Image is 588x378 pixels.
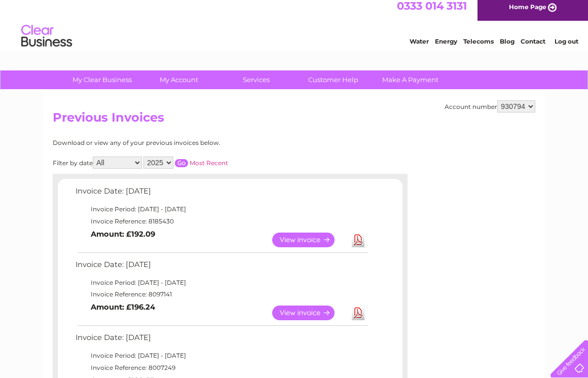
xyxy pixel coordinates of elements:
[73,362,370,374] td: Invoice Reference: 8007249
[60,70,144,89] a: My Clear Business
[352,233,364,247] a: Download
[137,70,221,89] a: My Account
[73,215,370,228] td: Invoice Reference: 8185430
[73,203,370,215] td: Invoice Period: [DATE] - [DATE]
[291,70,375,89] a: Customer Help
[500,43,514,51] a: Blog
[53,157,319,169] div: Filter by date
[410,43,429,51] a: Water
[435,43,457,51] a: Energy
[91,303,155,312] b: Amount: £196.24
[352,306,364,320] a: Download
[397,5,467,18] a: 0333 014 3131
[73,331,370,350] td: Invoice Date: [DATE]
[73,350,370,362] td: Invoice Period: [DATE] - [DATE]
[21,26,72,57] img: logo.png
[445,100,535,112] div: Account number
[463,43,494,51] a: Telecoms
[73,184,370,203] td: Invoice Date: [DATE]
[190,159,228,167] a: Most Recent
[73,288,370,300] td: Invoice Reference: 8097141
[73,277,370,289] td: Invoice Period: [DATE] - [DATE]
[521,43,545,51] a: Contact
[53,139,319,146] div: Download or view any of your previous invoices below.
[91,230,155,239] b: Amount: £192.09
[53,110,535,130] h2: Previous Invoices
[555,43,578,51] a: Log out
[272,306,347,320] a: View
[55,6,534,49] div: Clear Business is a trading name of Verastar Limited (registered in [GEOGRAPHIC_DATA] No. 3667643...
[272,233,347,247] a: View
[73,258,370,277] td: Invoice Date: [DATE]
[214,70,298,89] a: Services
[369,70,452,89] a: Make A Payment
